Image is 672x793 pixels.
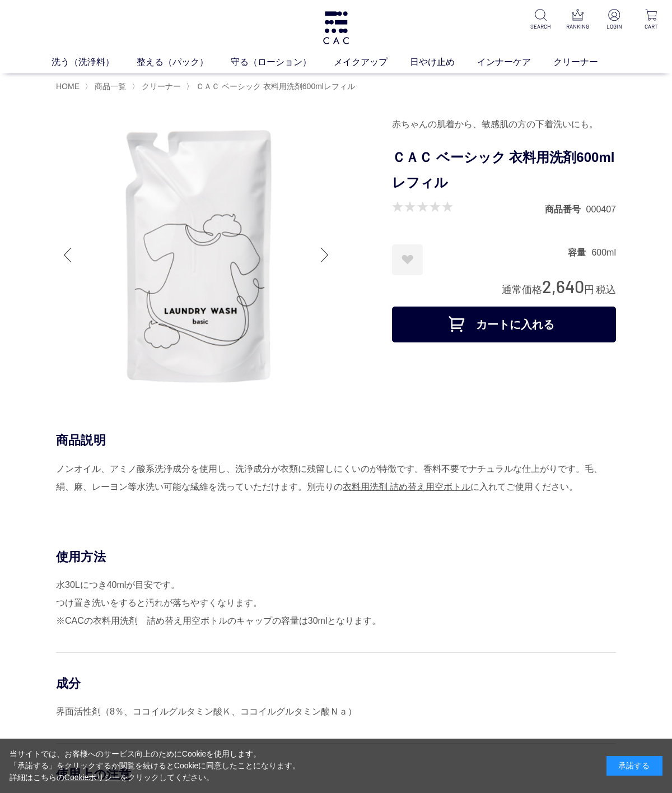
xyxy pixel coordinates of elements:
[566,9,589,31] a: RANKING
[410,55,477,69] a: 日やけ止め
[606,756,662,776] div: 承諾する
[596,284,616,295] span: 税込
[56,675,616,692] div: 成分
[56,460,616,496] div: ノンオイル、アミノ酸系洗浄成分を使用し、洗浄成分が衣類に残留しにくいのが特徴です。香料不要でナチュラルな仕上がりです。毛、絹、麻、レーヨン等水洗い可能な繊維を洗っていただけます。別売りの に入れ...
[591,247,616,258] dd: 600ml
[142,82,181,91] span: クリーナー
[392,244,423,275] a: お気に入りに登録する
[321,11,351,44] img: logo
[10,748,301,783] div: 当サイトでは、お客様へのサービス向上のためにCookieを使用します。 「承諾する」をクリックするか閲覧を続けるとCookieに同意したことになります。 詳細はこちらの をクリックしてください。
[586,203,616,215] dd: 000407
[56,82,80,91] a: HOME
[132,81,184,92] li: 〉
[566,22,589,31] p: RANKING
[56,432,616,448] div: 商品説明
[392,145,616,196] h1: ＣＡＣ ベーシック 衣料用洗剤600mlレフィル
[56,703,616,721] div: 界面活性剤（8％、ココイルグルタミン酸Ｋ、ココイルグルタミン酸Ｎａ）
[343,482,470,491] a: 衣料用洗剤 詰め替え用空ボトル
[231,55,334,69] a: 守る（ローション）
[64,773,120,782] a: Cookieポリシー
[95,82,126,91] span: 商品一覧
[139,82,181,91] a: クリーナー
[194,82,355,91] a: ＣＡＣ ベーシック 衣料用洗剤600mlレフィル
[334,55,410,69] a: メイクアップ
[584,284,594,295] span: 円
[640,22,663,31] p: CART
[137,55,231,69] a: 整える（パック）
[545,203,586,215] dt: 商品番号
[92,82,126,91] a: 商品一覧
[568,247,591,258] dt: 容量
[553,55,620,69] a: クリーナー
[603,22,626,31] p: LOGIN
[542,276,584,296] span: 2,640
[529,9,552,31] a: SEARCH
[640,9,663,31] a: CART
[502,284,542,295] span: 通常価格
[603,9,626,31] a: LOGIN
[56,115,336,395] img: ＣＡＣ ベーシック 衣料用洗剤600mlレフィル
[56,549,616,565] div: 使用方法
[186,81,358,92] li: 〉
[196,82,355,91] span: ＣＡＣ ベーシック 衣料用洗剤600mlレフィル
[56,576,616,630] div: 水30Lにつき40mlが目安です。 つけ置き洗いをすると汚れが落ちやすくなります。 ※CACの衣料用洗剤 詰め替え用空ボトルのキャップの容量は30mlとなります。
[52,55,137,69] a: 洗う（洗浄料）
[85,81,129,92] li: 〉
[392,115,616,134] div: 赤ちゃんの肌着から、敏感肌の方の下着洗いにも。
[477,55,553,69] a: インナーケア
[529,22,552,31] p: SEARCH
[392,307,616,342] button: カートに入れる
